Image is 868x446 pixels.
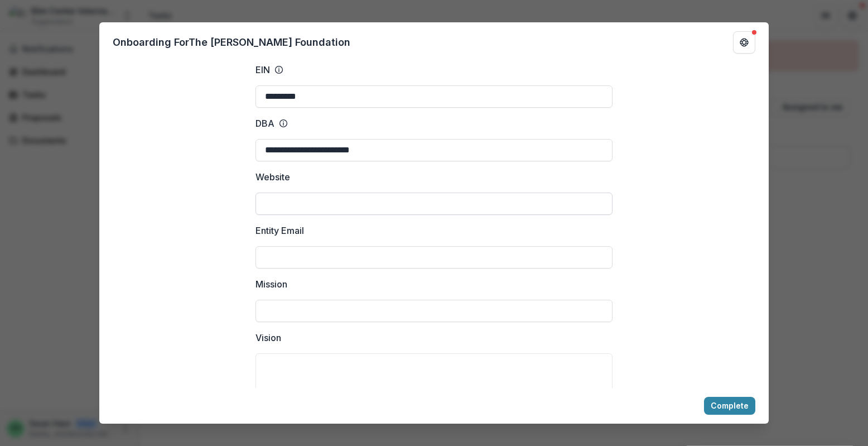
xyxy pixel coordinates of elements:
p: DBA [255,117,274,130]
p: EIN [255,63,270,76]
p: Onboarding For The [PERSON_NAME] Foundation [113,35,350,50]
button: Complete [704,397,755,415]
p: Mission [255,277,287,291]
p: Entity Email [255,224,304,237]
p: Website [255,170,290,184]
p: Vision [255,331,281,344]
button: Get Help [733,31,755,54]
